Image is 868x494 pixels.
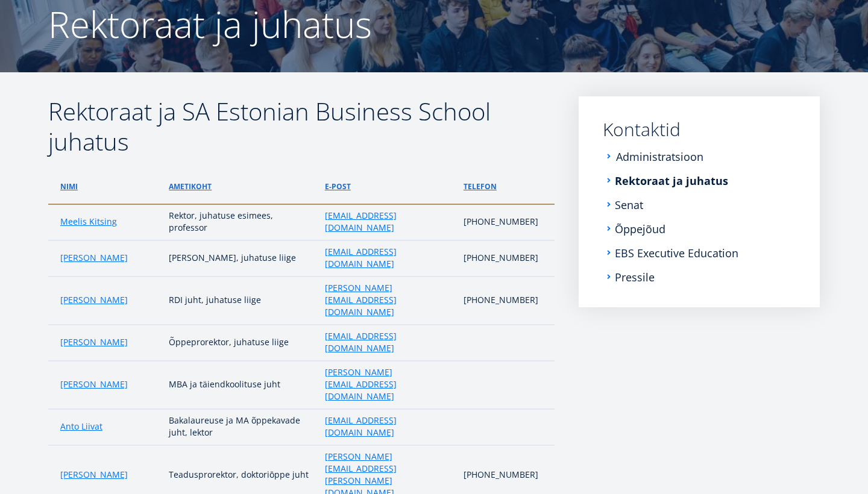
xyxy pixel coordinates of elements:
[603,120,796,139] a: Kontaktid
[325,210,451,234] a: [EMAIL_ADDRESS][DOMAIN_NAME]
[464,181,497,193] a: telefon
[163,325,318,361] td: Õppeprorektor, juhatuse liige
[163,409,318,445] td: Bakalaureuse ja MA õppekavade juht, lektor
[325,330,451,354] a: [EMAIL_ADDRESS][DOMAIN_NAME]
[169,210,312,234] p: Rektor, juhatuse esimees, professor
[464,216,542,228] p: [PHONE_NUMBER]
[169,181,212,193] a: ametikoht
[60,216,117,228] a: Meelis Kitsing
[60,181,78,193] a: Nimi
[325,246,451,270] a: [EMAIL_ADDRESS][DOMAIN_NAME]
[615,199,643,211] a: Senat
[325,366,451,402] a: [PERSON_NAME][EMAIL_ADDRESS][DOMAIN_NAME]
[458,240,555,277] td: [PHONE_NUMBER]
[60,421,102,433] a: Anto Liivat
[615,271,655,283] a: Pressile
[615,247,738,259] a: EBS Executive Education
[60,294,128,306] a: [PERSON_NAME]
[616,151,703,163] a: Administratsioon
[163,361,318,409] td: MBA ja täiendkoolituse juht
[163,277,318,325] td: RDI juht, juhatuse liige
[48,96,555,157] h2: Rektoraat ja SA Estonian Business School juhatus
[325,181,351,193] a: e-post
[615,223,665,235] a: Õppejõud
[615,175,728,187] a: Rektoraat ja juhatus
[60,252,128,264] a: [PERSON_NAME]
[60,378,128,390] a: [PERSON_NAME]
[163,240,318,277] td: [PERSON_NAME], juhatuse liige
[60,469,128,481] a: [PERSON_NAME]
[325,414,451,439] a: [EMAIL_ADDRESS][DOMAIN_NAME]
[325,282,451,318] a: [PERSON_NAME][EMAIL_ADDRESS][DOMAIN_NAME]
[458,277,555,325] td: [PHONE_NUMBER]
[60,336,128,348] a: [PERSON_NAME]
